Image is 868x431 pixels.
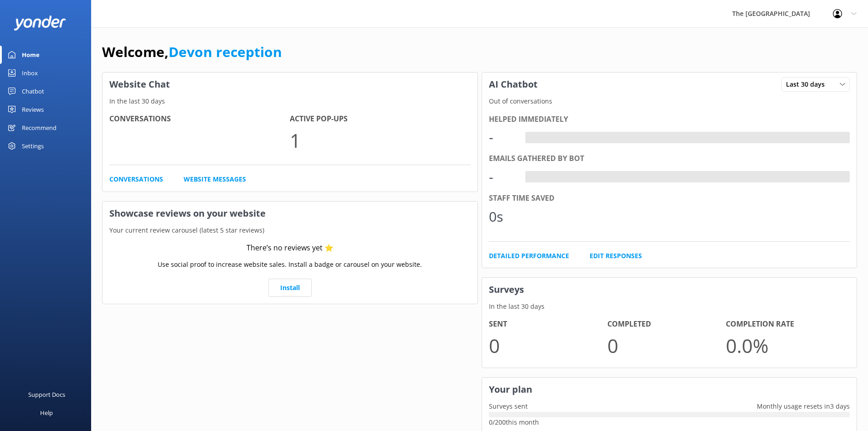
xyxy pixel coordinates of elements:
[482,96,857,106] p: Out of conversations
[482,278,857,301] h3: Surveys
[489,318,607,330] h4: Sent
[489,417,850,427] p: 0 / 200 this month
[22,100,44,119] div: Reviews
[158,260,422,270] p: Use social proof to increase website sales. Install a badge or carousel on your website.
[109,174,163,184] a: Conversations
[109,113,290,125] h4: Conversations
[750,401,857,411] p: Monthly usage resets in 3 days
[40,404,53,422] div: Help
[22,119,56,137] div: Recommend
[489,114,850,125] div: Helped immediately
[22,82,44,100] div: Chatbot
[184,174,246,184] a: Website Messages
[786,79,830,89] span: Last 30 days
[103,73,478,96] h3: Website Chat
[247,242,334,254] div: There’s no reviews yet ⭐
[489,166,516,188] div: -
[290,113,470,125] h4: Active Pop-ups
[525,171,532,183] div: -
[489,126,516,148] div: -
[102,41,282,63] h1: Welcome,
[607,318,726,330] h4: Completed
[607,330,726,361] p: 0
[489,330,607,361] p: 0
[103,96,478,106] p: In the last 30 days
[290,125,470,156] p: 1
[268,279,312,297] a: Install
[169,42,282,61] a: Devon reception
[726,318,844,330] h4: Completion Rate
[590,251,642,261] a: Edit Responses
[489,251,569,261] a: Detailed Performance
[726,330,844,361] p: 0.0 %
[28,385,65,404] div: Support Docs
[525,132,532,144] div: -
[22,46,40,64] div: Home
[489,192,850,204] div: Staff time saved
[489,153,850,165] div: Emails gathered by bot
[14,16,66,31] img: yonder-white-logo.png
[103,202,478,225] h3: Showcase reviews on your website
[482,378,857,401] h3: Your plan
[22,64,38,82] div: Inbox
[482,73,544,96] h3: AI Chatbot
[489,206,516,228] div: 0s
[103,225,478,235] p: Your current review carousel (latest 5 star reviews)
[482,301,857,312] p: In the last 30 days
[22,137,44,155] div: Settings
[482,401,534,411] p: Surveys sent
